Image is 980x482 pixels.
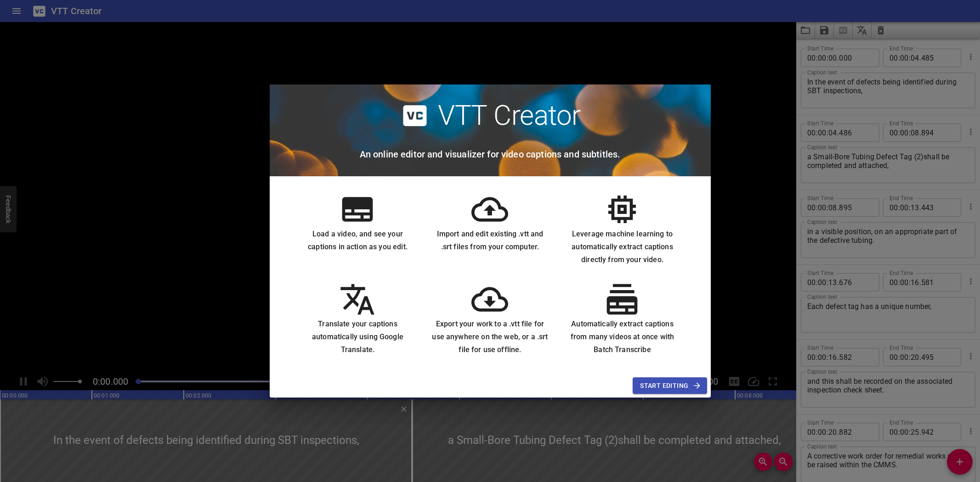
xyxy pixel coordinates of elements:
[563,228,681,266] h6: Leverage machine learning to automatically extract captions directly from your video.
[431,318,549,356] h6: Export your work to a .vtt file for use anywhere on the web, or a .srt file for use offline.
[299,318,417,356] h6: Translate your captions automatically using Google Translate.
[360,147,621,162] h6: An online editor and visualizer for video captions and subtitles.
[299,228,417,253] h6: Load a video, and see your captions in action as you edit.
[640,380,699,392] span: Start Editing
[431,228,549,253] h6: Import and edit existing .vtt and .srt files from your computer.
[633,377,707,394] button: Start Editing
[438,99,581,132] h2: VTT Creator
[563,318,681,356] h6: Automatically extract captions from many videos at once with Batch Transcribe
